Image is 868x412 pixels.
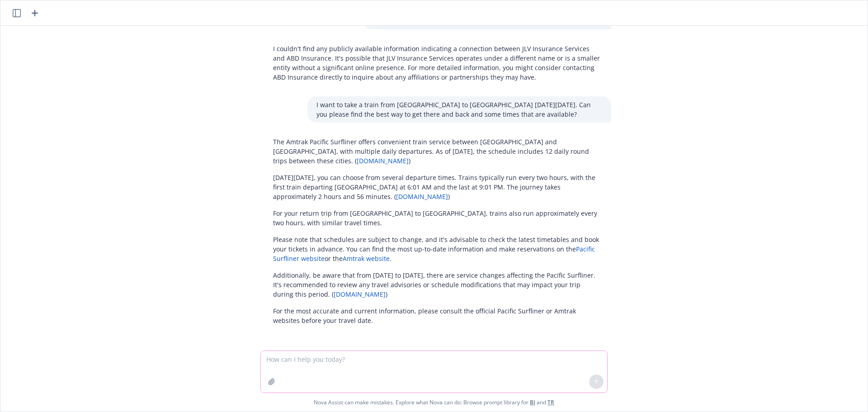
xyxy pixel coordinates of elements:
[547,398,554,406] a: TR
[316,100,602,119] p: I want to take a train from [GEOGRAPHIC_DATA] to [GEOGRAPHIC_DATA] [DATE][DATE]. Can you please f...
[334,290,386,298] a: [DOMAIN_NAME]
[273,44,602,82] p: I couldn't find any publicly available information indicating a connection between JLV Insurance ...
[530,398,535,406] a: BI
[273,208,602,227] p: For your return trip from [GEOGRAPHIC_DATA] to [GEOGRAPHIC_DATA], trains also run approximately e...
[273,235,602,263] p: Please note that schedules are subject to change, and it's advisable to check the latest timetabl...
[273,270,602,299] p: Additionally, be aware that from [DATE] to [DATE], there are service changes affecting the Pacifi...
[396,192,448,201] a: [DOMAIN_NAME]
[273,306,602,325] p: For the most accurate and current information, please consult the official Pacific Surfliner or A...
[357,156,409,165] a: [DOMAIN_NAME]
[273,137,602,166] p: The Amtrak Pacific Surfliner offers convenient train service between [GEOGRAPHIC_DATA] and [GEOGR...
[273,173,602,201] p: [DATE][DATE], you can choose from several departure times. Trains typically run every two hours, ...
[314,393,554,412] span: Nova Assist can make mistakes. Explore what Nova can do: Browse prompt library for and
[343,254,390,263] a: Amtrak website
